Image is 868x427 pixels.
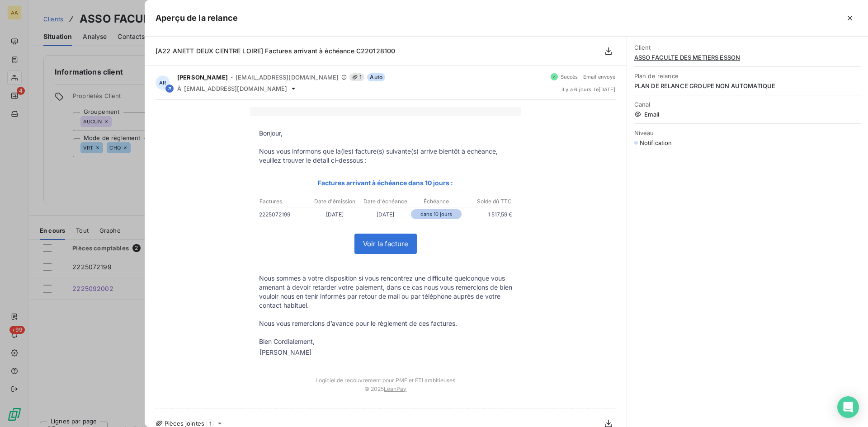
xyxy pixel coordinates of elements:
span: Email [634,111,861,118]
p: Factures [259,197,309,206]
span: Canal [634,101,861,108]
span: [EMAIL_ADDRESS][DOMAIN_NAME] [236,74,339,81]
a: Voir la facture [355,234,416,253]
span: Pièces jointes [165,420,204,427]
div: AR [156,75,170,90]
p: 2225072199 [259,210,310,219]
span: Plan de relance [634,72,861,80]
span: [EMAIL_ADDRESS][DOMAIN_NAME] [184,85,287,92]
td: © 2025 [250,384,521,401]
div: Open Intercom Messenger [837,396,859,418]
span: - [231,75,233,80]
span: Auto [367,73,385,81]
span: Niveau [634,129,861,136]
span: il y a 6 jours , le [DATE] [561,87,616,92]
td: Logiciel de recouvrement pour PME et ETI ambitieuses [250,368,521,384]
a: LeanPay [384,385,406,392]
p: Nous sommes à votre disposition si vous rencontrez une difficulté quelconque vous amenant à devoi... [259,274,512,310]
p: [DATE] [310,210,360,219]
p: 1 517,59 € [462,210,512,219]
span: Succès - Email envoyé [561,74,616,80]
p: Échéance [411,197,461,206]
p: Nous vous informons que la(les) facture(s) suivante(s) arrive bientôt à échéance, veuillez trouve... [259,147,512,165]
span: Notification [640,139,672,146]
p: Date d'échéance [361,197,410,206]
span: PLAN DE RELANCE GROUPE NON AUTOMATIQUE [634,82,861,89]
p: dans 10 jours [411,209,462,219]
span: Client [634,44,861,51]
span: À [177,85,181,92]
p: Factures arrivant à échéance dans 10 jours : [259,178,512,188]
h5: Aperçu de la relance [156,12,238,24]
span: [A22 ANETT DEUX CENTRE LOIRE] Factures arrivant à échéance C220128100 [156,47,395,55]
p: Bien Cordialement, [259,337,512,346]
div: [PERSON_NAME] [259,348,311,357]
span: [PERSON_NAME] [177,74,228,81]
p: Solde dû TTC [462,197,512,206]
p: Bonjour, [259,129,512,138]
span: 1 [349,73,364,81]
p: Date d'émission [310,197,360,206]
p: Nous vous remercions d’avance pour le règlement de ces factures. [259,319,512,328]
span: ASSO FACULTE DES METIERS ESSON [634,54,861,61]
p: [DATE] [360,210,411,219]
